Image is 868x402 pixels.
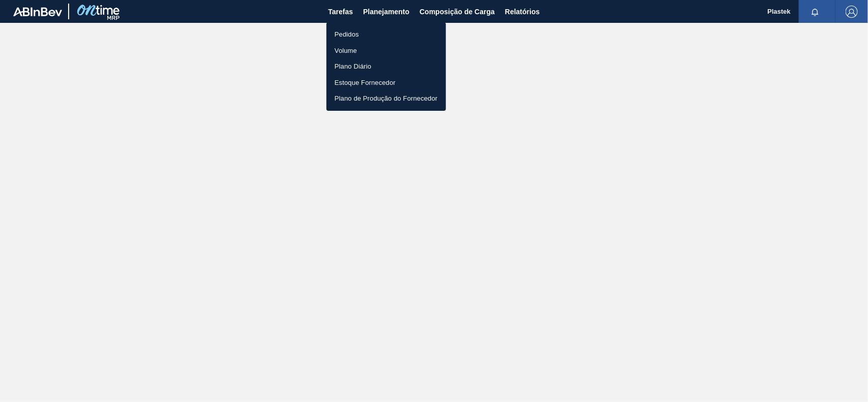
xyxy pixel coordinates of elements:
a: Plano Diário [326,58,446,75]
a: Plano de Produção do Fornecedor [326,90,446,107]
a: Volume [326,43,446,59]
a: Pedidos [326,26,446,43]
a: Estoque Fornecedor [326,75,446,91]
